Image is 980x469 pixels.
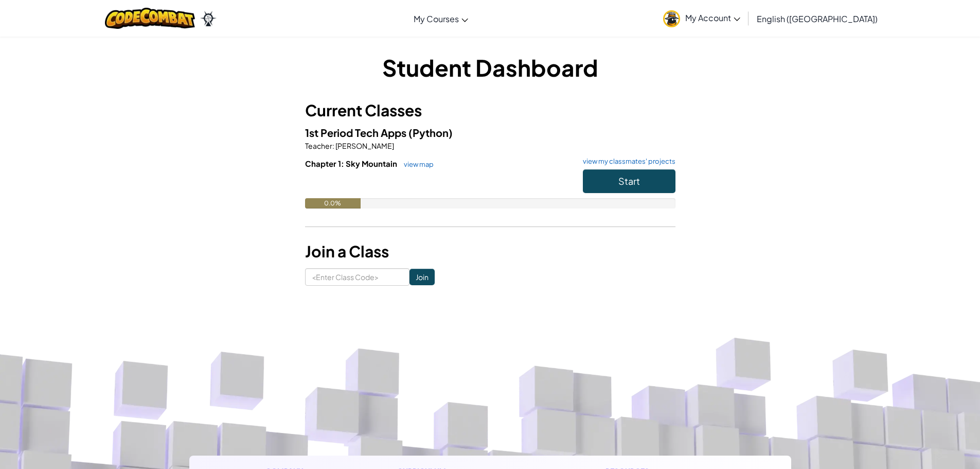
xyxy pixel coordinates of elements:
[752,5,883,32] a: English ([GEOGRAPHIC_DATA])
[105,8,195,29] img: CodeCombat logo
[618,175,640,187] span: Start
[305,159,399,168] span: Chapter 1: Sky Mountain
[663,10,680,27] img: avatar
[685,12,740,23] span: My Account
[305,198,361,209] div: 0.0%
[658,2,745,34] a: My Account
[332,141,334,150] span: :
[408,126,453,139] span: (Python)
[305,268,409,286] input: <Enter Class Code>
[399,160,434,168] a: view map
[408,5,473,32] a: My Courses
[305,126,408,139] span: 1st Period Tech Apps
[334,141,394,150] span: [PERSON_NAME]
[305,141,332,150] span: Teacher
[583,169,675,193] button: Start
[414,13,459,24] span: My Courses
[305,99,675,122] h3: Current Classes
[305,240,675,263] h3: Join a Class
[200,11,217,26] img: Ozaria
[757,13,878,24] span: English ([GEOGRAPHIC_DATA])
[578,158,675,165] a: view my classmates' projects
[305,51,675,83] h1: Student Dashboard
[409,269,435,285] input: Join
